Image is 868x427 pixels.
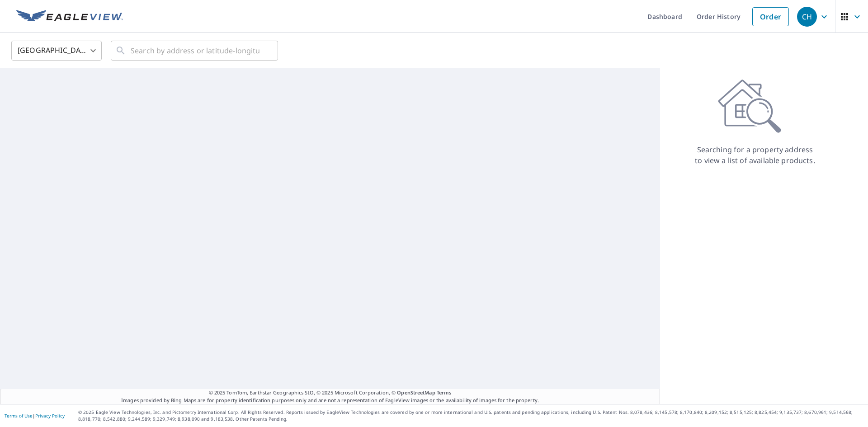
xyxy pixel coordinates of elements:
[5,413,65,418] p: |
[131,38,259,63] input: Search by address or latitude-longitude
[35,413,65,419] a: Privacy Policy
[209,389,452,397] span: © 2025 TomTom, Earthstar Geographics SIO, © 2025 Microsoft Corporation, ©
[5,413,33,419] a: Terms of Use
[397,389,435,396] a: OpenStreetMap
[11,38,102,63] div: [GEOGRAPHIC_DATA]
[694,144,816,166] p: Searching for a property address to view a list of available products.
[437,389,452,396] a: Terms
[797,7,817,27] div: CH
[78,409,863,422] p: © 2025 Eagle View Technologies, Inc. and Pictometry International Corp. All Rights Reserved. Repo...
[752,7,789,26] a: Order
[16,10,123,23] img: EV Logo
